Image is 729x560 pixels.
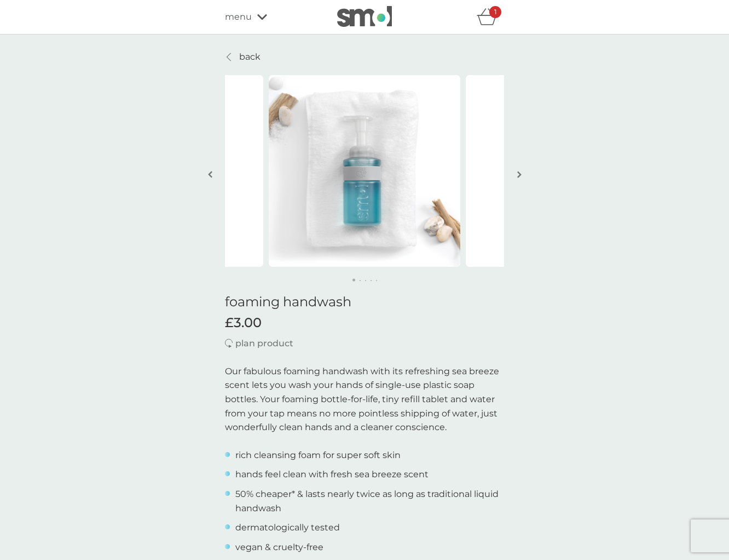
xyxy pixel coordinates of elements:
p: back [239,50,261,64]
p: dermatologically tested [235,521,340,535]
p: 50% cheaper* & lasts nearly twice as long as traditional liquid handwash [235,487,504,515]
p: hands feel clean with fresh sea breeze scent [235,467,429,482]
p: plan product [235,336,293,351]
img: smol [337,6,392,27]
p: Our fabulous foaming handwash with its refreshing sea breeze scent lets you wash your hands of si... [225,364,504,435]
h1: foaming handwash [225,294,504,310]
span: £3.00 [225,315,262,331]
a: back [225,50,261,64]
div: basket [477,6,504,28]
img: left-arrow.svg [208,170,212,179]
p: vegan & cruelty-free [235,540,323,555]
img: right-arrow.svg [517,170,522,179]
p: rich cleansing foam for super soft skin [235,448,401,462]
span: menu [225,10,252,24]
